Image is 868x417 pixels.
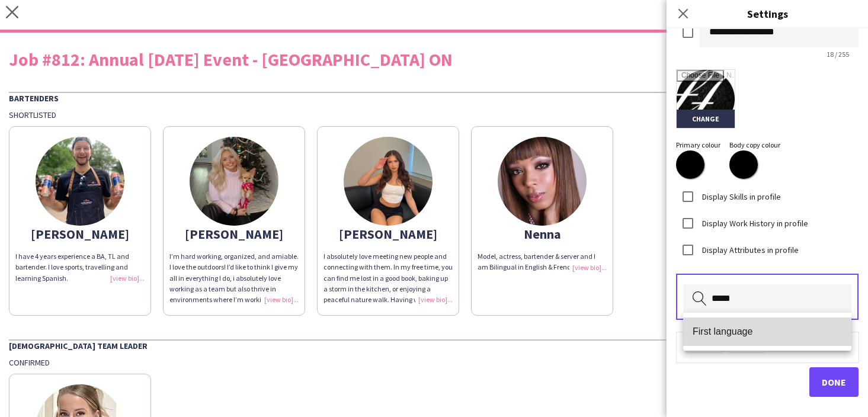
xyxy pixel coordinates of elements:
div: [PERSON_NAME] [169,229,299,239]
div: Shortlisted [9,110,859,120]
img: thumb-68d9a1bf652a8.jpeg [344,137,433,226]
span: 18 / 255 [817,50,859,59]
span: First language [693,326,842,337]
div: Confirmed [9,357,859,368]
div: Model, actress, bartender & server and I am Bilingual in English & French! [478,251,607,272]
label: Display Attributes in profile [700,244,799,255]
span: I’m hard working, organized, and amiable. I love the outdoors! I’d like to think I give my all in... [169,252,299,336]
label: Primary colour [676,140,720,149]
img: thumb-5de695aece78e.jpg [498,137,587,226]
div: [PERSON_NAME] [15,229,145,239]
div: [DEMOGRAPHIC_DATA] Team Leader [9,339,859,351]
div: Job #812: Annual [DATE] Event - [GEOGRAPHIC_DATA] ON [9,50,859,68]
img: thumb-163855680061aa6480a4f4a.png [190,137,278,226]
span: Done [822,376,846,388]
img: thumb-a5fe5b48-adf8-4381-894c-87d49d9b51cb.jpg [36,137,124,226]
div: Bartenders [9,92,859,104]
label: Display Work History in profile [700,217,808,228]
label: Body copy colour [729,140,780,149]
div: Nenna [478,229,607,239]
div: I have 4 years experience a BA, TL and bartender. I love sports, travelling and learning Spanish. [15,251,145,284]
button: Done [809,367,859,397]
div: [PERSON_NAME] [324,229,453,239]
div: I absolutely love meeting new people and connecting with them. In my free time, you can find me l... [324,251,453,305]
h3: Settings [667,6,868,21]
label: Display Skills in profile [700,191,781,201]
